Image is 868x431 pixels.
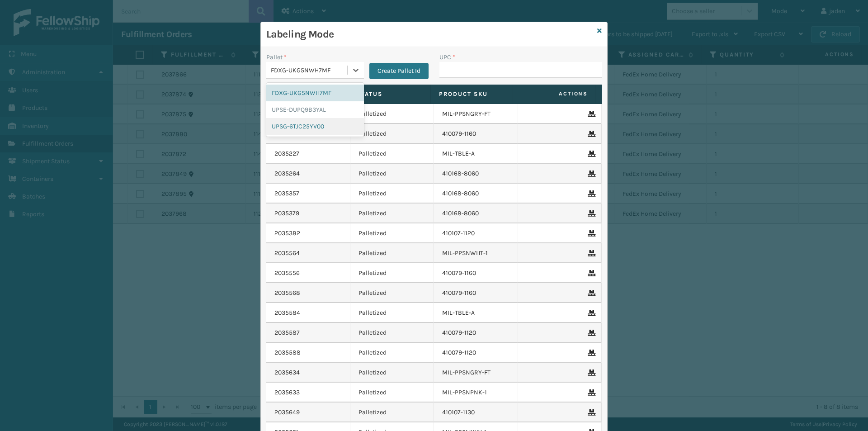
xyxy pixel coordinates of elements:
[274,368,300,377] a: 2035634
[274,149,299,158] a: 2035227
[274,388,300,397] a: 2035633
[274,269,300,278] a: 2035556
[350,303,434,323] td: Palletized
[350,363,434,383] td: Palletized
[350,243,434,263] td: Palletized
[274,189,299,198] a: 2035357
[588,389,593,396] i: Remove From Pallet
[588,230,593,237] i: Remove From Pallet
[274,249,300,258] a: 2035564
[357,90,422,98] label: Status
[266,85,364,101] div: FDXG-UKG5NWH7MF
[350,223,434,243] td: Palletized
[266,101,364,118] div: UPSE-DUPQ9B3YAL
[274,328,300,337] a: 2035587
[434,283,518,303] td: 410079-1160
[434,164,518,184] td: 410168-8060
[271,66,348,75] div: FDXG-UKG5NWH7MF
[588,409,593,416] i: Remove From Pallet
[434,323,518,343] td: 410079-1120
[434,124,518,144] td: 410079-1160
[434,104,518,124] td: MIL-PPSNGRY-FT
[266,28,594,41] h3: Labeling Mode
[350,164,434,184] td: Palletized
[274,289,300,298] a: 2035568
[588,190,593,197] i: Remove From Pallet
[350,283,434,303] td: Palletized
[434,383,518,403] td: MIL-PPSNPNK-1
[350,403,434,422] td: Palletized
[350,343,434,363] td: Palletized
[588,350,593,356] i: Remove From Pallet
[369,63,429,79] button: Create Pallet Id
[588,330,593,336] i: Remove From Pallet
[274,308,300,317] a: 2035584
[266,52,287,62] label: Pallet
[274,209,299,218] a: 2035379
[350,124,434,144] td: Palletized
[439,90,505,98] label: Product SKU
[588,270,593,276] i: Remove From Pallet
[350,204,434,223] td: Palletized
[434,243,518,263] td: MIL-PPSNWHT-1
[588,369,593,376] i: Remove From Pallet
[434,204,518,223] td: 410168-8060
[588,131,593,137] i: Remove From Pallet
[274,348,301,357] a: 2035588
[434,303,518,323] td: MIL-TBLE-A
[266,118,364,135] div: UPSG-6TJC25YV00
[434,403,518,422] td: 410107-1130
[434,263,518,283] td: 410079-1160
[434,144,518,164] td: MIL-TBLE-A
[588,111,593,117] i: Remove From Pallet
[588,290,593,296] i: Remove From Pallet
[516,86,593,101] span: Actions
[274,169,300,178] a: 2035264
[350,144,434,164] td: Palletized
[434,223,518,243] td: 410107-1120
[588,151,593,157] i: Remove From Pallet
[434,343,518,363] td: 410079-1120
[350,263,434,283] td: Palletized
[588,210,593,217] i: Remove From Pallet
[274,229,300,238] a: 2035382
[434,363,518,383] td: MIL-PPSNGRY-FT
[350,184,434,204] td: Palletized
[588,310,593,316] i: Remove From Pallet
[350,323,434,343] td: Palletized
[588,171,593,177] i: Remove From Pallet
[350,383,434,403] td: Palletized
[439,52,455,62] label: UPC
[350,104,434,124] td: Palletized
[274,408,300,417] a: 2035649
[588,250,593,256] i: Remove From Pallet
[434,184,518,204] td: 410168-8060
